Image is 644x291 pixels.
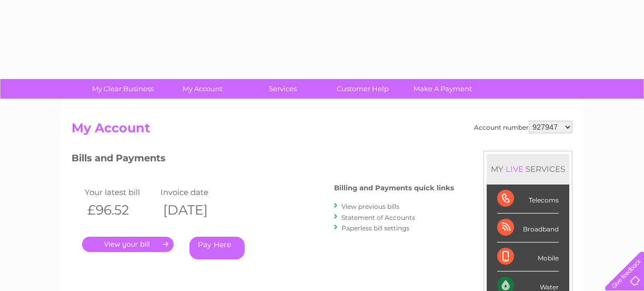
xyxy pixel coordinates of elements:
h2: My Account [72,121,572,141]
div: Broadband [497,214,559,242]
div: Mobile [497,242,559,271]
a: Make A Payment [399,79,486,99]
a: My Account [159,79,246,99]
td: Your latest bill [82,185,158,199]
a: . [82,237,174,252]
a: Statement of Accounts [341,214,415,221]
div: LIVE [504,164,526,174]
th: [DATE] [158,199,234,221]
a: Services [239,79,326,99]
div: Account number [474,121,572,133]
div: MY SERVICES [487,154,569,184]
div: Telecoms [497,185,559,214]
a: Customer Help [319,79,406,99]
h4: Billing and Payments quick links [334,184,454,192]
a: My Clear Business [79,79,166,99]
a: Pay Here [189,237,245,259]
a: Paperless bill settings [341,224,409,232]
td: Invoice date [158,185,234,199]
th: £96.52 [82,199,158,221]
a: View previous bills [341,202,399,210]
h3: Bills and Payments [72,151,454,169]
